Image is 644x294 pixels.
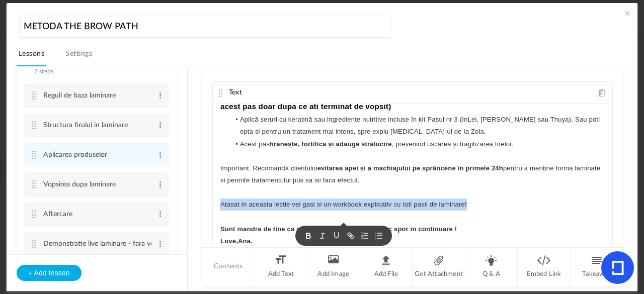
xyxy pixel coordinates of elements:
strong: hrănește, fortifică și adaugă strălucire [270,140,392,148]
li: Add File [360,248,413,285]
button: + Add lesson [17,265,82,281]
a: Lessons [17,47,46,66]
li: Q & A [465,248,518,285]
li: Embed Link [518,248,571,285]
li: Contents [202,248,255,285]
li: Get Attachment [413,248,465,285]
p: Important: Recomandă clientului pentru a menține forma laminate si permite tratamentului pus sa i... [220,162,605,186]
li: Aplică seruri cu keratină sau ingrediente nutritive incluse în kit Pasul nr 3 (InLei, [PERSON_NAM... [230,114,605,138]
li: Add Text [255,248,308,285]
li: Add Image [307,248,360,285]
li: Takeaway [571,248,623,285]
strong: Sunt mandra de tine ca ai ajuns pana aici si iti doresc spor in continuare ! [220,225,457,233]
a: Settings [63,47,94,66]
strong: evitarea apei și a machiajului pe sprâncene în primele 24h [317,164,503,172]
span: 7 steps [34,68,53,74]
span: Text [229,89,242,96]
p: Atasat in aceasta lectie vei gasi si un workbook explicativ cu toti pasii de laminare! [220,199,605,211]
strong: Love,Ana. [220,237,253,245]
li: Acest pas , prevenind uscarea și fragilizarea firelor. [230,138,605,150]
